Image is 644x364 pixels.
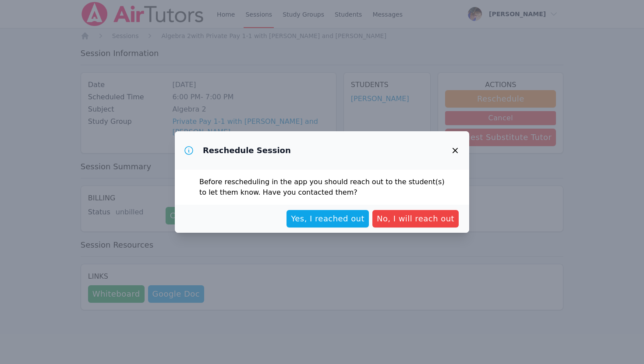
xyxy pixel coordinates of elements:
button: No, I will reach out [372,210,459,227]
span: No, I will reach out [377,213,454,225]
h3: Reschedule Session [203,145,291,156]
span: Yes, I reached out [291,213,364,225]
p: Before rescheduling in the app you should reach out to the student(s) to let them know. Have you ... [199,177,445,198]
button: Yes, I reached out [287,210,369,227]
